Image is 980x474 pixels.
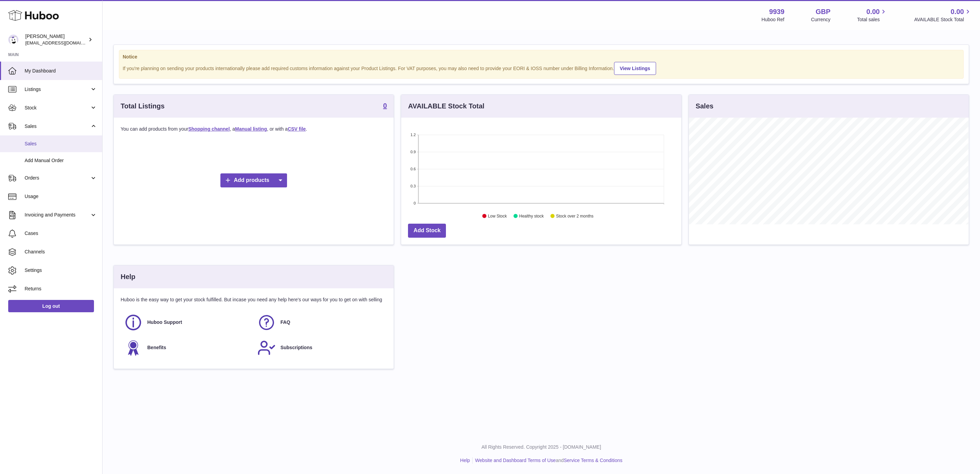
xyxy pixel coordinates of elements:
[519,214,544,219] text: Healthy stock
[25,230,97,237] span: Cases
[25,175,90,181] span: Orders
[147,319,182,326] span: Huboo Support
[811,16,831,23] div: Currency
[25,286,97,292] span: Returns
[411,150,416,154] text: 0.9
[914,7,972,23] a: 0.00 AVAILABLE Stock Total
[762,16,785,23] div: Huboo Ref
[473,457,622,464] li: and
[257,313,384,332] a: FAQ
[25,40,100,45] span: [EMAIL_ADDRESS][DOMAIN_NAME]
[147,344,166,351] span: Benefits
[857,7,887,23] a: 0.00 Total sales
[25,141,97,147] span: Sales
[121,126,387,132] p: You can add products from your , a , or with a .
[124,339,250,357] a: Benefits
[475,458,556,463] a: Website and Dashboard Terms of Use
[383,102,387,110] a: 0
[25,105,90,111] span: Stock
[121,297,387,303] p: Huboo is the easy way to get your stock fulfilled. But incase you need any help here's our ways f...
[488,214,507,219] text: Low Stock
[8,300,94,312] a: Log out
[383,102,387,109] strong: 0
[564,458,623,463] a: Service Terms & Conditions
[460,458,470,463] a: Help
[411,184,416,188] text: 0.3
[281,319,290,326] span: FAQ
[867,7,880,16] span: 0.00
[121,102,165,111] h3: Total Listings
[411,167,416,171] text: 0.6
[614,62,656,75] a: View Listings
[25,33,87,46] div: [PERSON_NAME]
[108,444,975,450] p: All Rights Reserved. Copyright 2025 - [DOMAIN_NAME]
[25,249,97,255] span: Channels
[857,16,887,23] span: Total sales
[25,157,97,164] span: Add Manual Order
[288,126,306,132] a: CSV file
[816,7,830,16] strong: GBP
[769,7,785,16] strong: 9939
[281,344,312,351] span: Subscriptions
[25,68,97,74] span: My Dashboard
[235,126,267,132] a: Manual listing
[408,224,446,238] a: Add Stock
[25,193,97,200] span: Usage
[188,126,230,132] a: Shopping channel
[123,54,960,60] strong: Notice
[914,16,972,23] span: AVAILABLE Stock Total
[124,313,250,332] a: Huboo Support
[8,35,18,45] img: internalAdmin-9939@internal.huboo.com
[408,102,484,111] h3: AVAILABLE Stock Total
[25,86,90,93] span: Listings
[696,102,713,111] h3: Sales
[25,267,97,274] span: Settings
[121,272,135,281] h3: Help
[220,173,287,187] a: Add products
[25,212,90,218] span: Invoicing and Payments
[411,133,416,137] text: 1.2
[25,123,90,130] span: Sales
[123,61,960,75] div: If you're planning on sending your products internationally please add required customs informati...
[951,7,964,16] span: 0.00
[556,214,594,219] text: Stock over 2 months
[257,339,384,357] a: Subscriptions
[414,201,416,205] text: 0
